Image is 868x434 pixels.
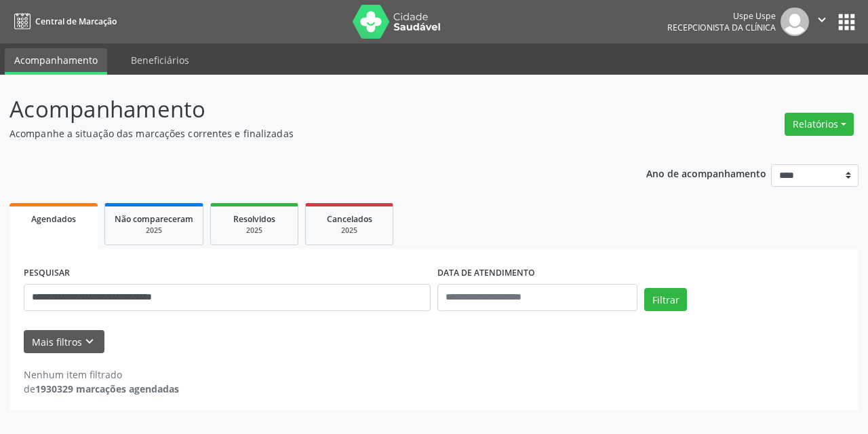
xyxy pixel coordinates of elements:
[437,263,535,284] label: DATA DE ATENDIMENTO
[115,225,193,236] div: 2025
[835,10,859,34] button: apps
[35,16,117,27] span: Central de Marcação
[781,7,809,36] img: img
[667,22,776,33] span: Recepcionista da clínica
[220,225,288,236] div: 2025
[9,126,604,141] p: Acompanhe a situação das marcações correntes e finalizadas
[121,48,199,72] a: Beneficiários
[24,367,179,382] div: Nenhum item filtrado
[24,382,179,396] div: de
[785,113,854,136] button: Relatórios
[82,334,97,349] i: keyboard_arrow_down
[233,213,275,225] span: Resolvidos
[9,10,117,33] a: Central de Marcação
[315,225,383,236] div: 2025
[9,92,604,126] p: Acompanhamento
[646,164,766,181] p: Ano de acompanhamento
[814,12,829,27] i: 
[115,213,193,225] span: Não compareceram
[667,10,776,22] div: Uspe Uspe
[24,263,70,284] label: PESQUISAR
[35,382,179,395] strong: 1930329 marcações agendadas
[24,330,104,354] button: Mais filtroskeyboard_arrow_down
[809,7,835,36] button: 
[5,48,107,75] a: Acompanhamento
[31,213,76,225] span: Agendados
[327,213,372,225] span: Cancelados
[644,288,687,311] button: Filtrar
